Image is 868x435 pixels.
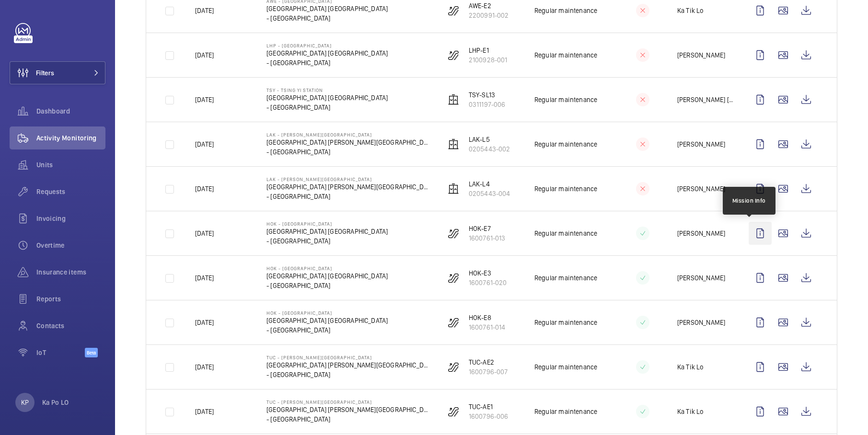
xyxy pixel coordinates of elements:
[36,68,54,78] span: Filters
[195,6,214,15] p: [DATE]
[36,133,105,143] span: Activity Monitoring
[534,362,597,372] p: Regular maintenance
[469,179,510,189] p: LAK-L4
[469,90,506,100] p: TSY-SL13
[534,6,597,15] p: Regular maintenance
[469,233,506,243] p: 1600761-013
[469,357,508,367] p: TUC-AE2
[266,43,388,48] p: LHP - [GEOGRAPHIC_DATA]
[266,58,388,68] p: - [GEOGRAPHIC_DATA]
[448,5,459,16] img: escalator.svg
[36,214,105,223] span: Invoicing
[677,6,704,15] p: Ka Tik Lo
[534,318,597,327] p: Regular maintenance
[195,273,214,283] p: [DATE]
[36,267,105,277] span: Insurance items
[36,321,105,331] span: Contacts
[469,11,509,20] p: 2200991-002
[677,50,725,60] p: [PERSON_NAME]
[266,271,388,281] p: [GEOGRAPHIC_DATA] [GEOGRAPHIC_DATA]
[266,355,430,360] p: TUC - [PERSON_NAME][GEOGRAPHIC_DATA]
[266,182,430,192] p: [GEOGRAPHIC_DATA] [PERSON_NAME][GEOGRAPHIC_DATA]
[469,278,507,287] p: 1600761-020
[266,4,388,13] p: [GEOGRAPHIC_DATA] [GEOGRAPHIC_DATA]
[266,147,430,157] p: - [GEOGRAPHIC_DATA]
[266,360,430,370] p: [GEOGRAPHIC_DATA] [PERSON_NAME][GEOGRAPHIC_DATA]
[677,95,733,104] p: [PERSON_NAME] [PERSON_NAME]
[266,176,430,182] p: LAK - [PERSON_NAME][GEOGRAPHIC_DATA]
[469,144,510,154] p: 0205443-002
[469,46,508,55] p: LHP-E1
[266,265,388,271] p: HOK - [GEOGRAPHIC_DATA]
[10,61,105,84] button: Filters
[266,399,430,405] p: TUC - [PERSON_NAME][GEOGRAPHIC_DATA]
[534,184,597,194] p: Regular maintenance
[195,362,214,372] p: [DATE]
[469,189,510,198] p: 0205443-004
[677,229,725,238] p: [PERSON_NAME]
[448,138,459,150] img: elevator.svg
[732,196,766,205] div: Mission Info
[85,348,98,357] span: Beta
[469,1,509,11] p: AWE-E2
[448,317,459,328] img: escalator.svg
[36,160,105,170] span: Units
[448,183,459,195] img: elevator.svg
[469,100,506,109] p: 0311197-006
[534,407,597,416] p: Regular maintenance
[534,95,597,104] p: Regular maintenance
[266,227,388,236] p: [GEOGRAPHIC_DATA] [GEOGRAPHIC_DATA]
[36,348,85,357] span: IoT
[677,318,725,327] p: [PERSON_NAME]
[469,55,508,65] p: 2100928-001
[266,414,430,424] p: - [GEOGRAPHIC_DATA]
[36,187,105,196] span: Requests
[448,94,459,105] img: elevator.svg
[266,93,388,103] p: [GEOGRAPHIC_DATA] [GEOGRAPHIC_DATA]
[469,224,506,233] p: HOK-E7
[534,139,597,149] p: Regular maintenance
[448,272,459,284] img: escalator.svg
[36,106,105,116] span: Dashboard
[677,184,725,194] p: [PERSON_NAME]
[195,184,214,194] p: [DATE]
[448,228,459,239] img: escalator.svg
[266,87,388,93] p: TSY - Tsing Yi Station
[195,229,214,238] p: [DATE]
[469,402,509,412] p: TUC-AE1
[266,316,388,325] p: [GEOGRAPHIC_DATA] [GEOGRAPHIC_DATA]
[677,139,725,149] p: [PERSON_NAME]
[195,50,214,60] p: [DATE]
[266,281,388,290] p: - [GEOGRAPHIC_DATA]
[677,273,725,283] p: [PERSON_NAME]
[534,50,597,60] p: Regular maintenance
[42,398,69,407] p: Ka Po LO
[534,229,597,238] p: Regular maintenance
[266,310,388,316] p: HOK - [GEOGRAPHIC_DATA]
[195,318,214,327] p: [DATE]
[469,322,506,332] p: 1600761-014
[469,367,508,377] p: 1600796-007
[266,48,388,58] p: [GEOGRAPHIC_DATA] [GEOGRAPHIC_DATA]
[266,325,388,335] p: - [GEOGRAPHIC_DATA]
[677,407,704,416] p: Ka Tik Lo
[195,95,214,104] p: [DATE]
[36,294,105,304] span: Reports
[448,406,459,417] img: escalator.svg
[36,240,105,250] span: Overtime
[266,103,388,112] p: - [GEOGRAPHIC_DATA]
[266,13,388,23] p: - [GEOGRAPHIC_DATA]
[266,132,430,137] p: LAK - [PERSON_NAME][GEOGRAPHIC_DATA]
[195,407,214,416] p: [DATE]
[266,405,430,414] p: [GEOGRAPHIC_DATA] [PERSON_NAME][GEOGRAPHIC_DATA]
[677,362,704,372] p: Ka Tik Lo
[195,139,214,149] p: [DATE]
[21,398,29,407] p: KP
[469,412,509,421] p: 1600796-006
[266,192,430,201] p: - [GEOGRAPHIC_DATA]
[266,137,430,147] p: [GEOGRAPHIC_DATA] [PERSON_NAME][GEOGRAPHIC_DATA]
[448,49,459,61] img: escalator.svg
[266,221,388,227] p: HOK - [GEOGRAPHIC_DATA]
[266,370,430,379] p: - [GEOGRAPHIC_DATA]
[469,268,507,278] p: HOK-E3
